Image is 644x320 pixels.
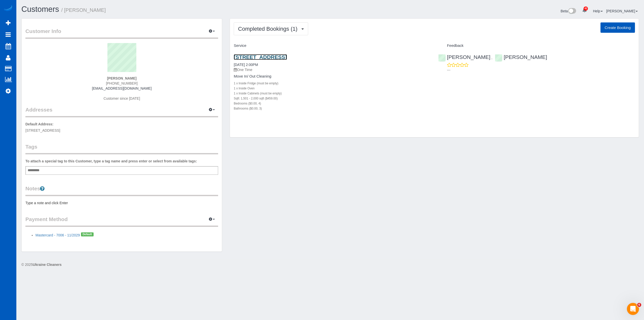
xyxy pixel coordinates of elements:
img: Automaid Logo [3,5,13,12]
label: To attach a special tag to this Customer, type a tag name and press enter or select from availabl... [25,159,197,164]
span: , [491,56,492,60]
h4: Feedback [438,44,635,48]
legend: Customer Info [25,27,218,39]
small: Bedrooms ($0.00, 4) [234,102,261,105]
small: / [PERSON_NAME] [61,7,106,13]
small: 1 x Inside Oven [234,87,255,90]
legend: Payment Method [25,216,218,227]
a: [EMAIL_ADDRESS][DOMAIN_NAME] [92,86,152,90]
p: One Time [234,67,430,72]
strong: [PERSON_NAME] [107,76,136,80]
span: [STREET_ADDRESS] [25,128,60,132]
div: © 2025 [21,262,639,267]
a: Beta [561,9,576,13]
iframe: Intercom live chat [627,303,639,315]
button: Create Booking [600,22,635,33]
a: Mastercard - 7006 - 11/2029 [35,233,80,237]
label: Default Address: [25,122,54,127]
h4: Service [234,44,430,48]
a: [PERSON_NAME] [606,9,638,13]
small: 1 x Inside Fridge (must be empty) [234,82,278,85]
span: Customer since [DATE] [104,96,140,100]
span: 42 [584,7,588,11]
button: Completed Bookings (1) [234,22,308,35]
a: [PERSON_NAME] [438,54,491,60]
span: Completed Bookings (1) [238,26,300,32]
a: [STREET_ADDRESS] [234,54,287,60]
a: Help [593,9,603,13]
pre: Type a note and click Enter [25,200,218,205]
legend: Tags [25,143,218,154]
p: --- [447,67,635,73]
strong: Ukraine Cleaners [33,263,61,267]
a: [DATE] 2:00PM [234,63,258,67]
small: Sqft: 1,501 - 2,000 sqft ($459.00) [234,97,278,100]
span: [PHONE_NUMBER] [106,81,138,85]
small: Bathrooms ($0.00, 3) [234,107,262,110]
a: [PERSON_NAME] [495,54,547,60]
h4: Move In/ Out Cleaning [234,74,430,79]
legend: Notes [25,185,218,196]
img: New interface [568,8,576,15]
a: Customers [21,5,59,14]
a: 42 [580,5,589,16]
small: 1 x Inside Cabinets (must be empty) [234,92,281,95]
span: 6 [637,303,641,307]
span: Default [81,232,94,236]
